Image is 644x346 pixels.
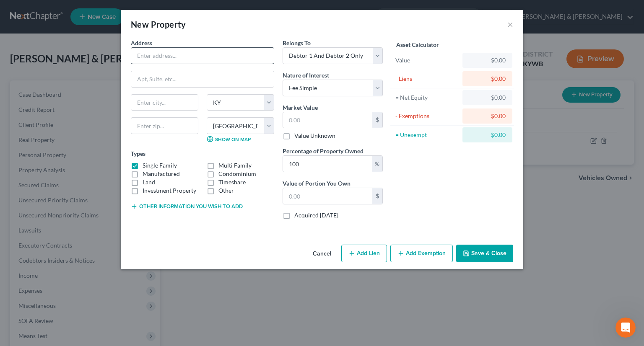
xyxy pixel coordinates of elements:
[469,112,506,120] div: $0.00
[7,257,161,271] textarea: Message…
[395,93,459,102] div: = Net Equity
[131,48,274,64] input: Enter address...
[143,186,196,195] label: Investment Property
[294,132,335,140] label: Value Unknown
[30,136,161,179] div: There are liens (secured claims) associated with it, as well as exemptions, that I cannot list if...
[143,178,155,186] label: Land
[218,178,246,186] label: Timeshare
[306,245,338,262] button: Cancel
[131,39,152,46] span: Address
[131,3,147,19] button: Home
[147,3,162,18] div: Close
[283,112,372,128] input: 0.00
[283,71,329,80] label: Nature of Interest
[13,191,131,232] div: Hi [PERSON_NAME]! Could you let me know which property you are referring to? I am only seeing one...
[13,238,81,243] div: [PERSON_NAME] • 2m ago
[144,271,157,284] button: Send a message…
[218,170,256,178] label: Condominium
[372,156,382,172] div: %
[218,161,252,170] label: Multi Family
[372,188,382,204] div: $
[283,188,372,204] input: 0.00
[283,179,351,188] label: Value of Portion You Own
[390,245,453,262] button: Add Exemption
[395,131,459,139] div: = Unexempt
[131,117,198,134] input: Enter zip...
[55,75,154,83] div: They still own the oldest property.
[615,318,636,338] iframe: Intercom live chat
[7,95,161,136] div: James says…
[131,149,145,158] label: Types
[41,10,57,19] p: Active
[395,56,459,65] div: Value
[469,75,506,83] div: $0.00
[7,95,138,129] div: Understood! Would you be able to let me know what line you want this to show on?
[143,161,177,170] label: Single Family
[7,12,161,70] div: James says…
[372,112,382,128] div: $
[395,112,459,120] div: - Exemptions
[5,3,21,19] button: go back
[469,131,506,139] div: $0.00
[396,40,439,49] label: Asset Calculator
[7,252,161,271] div: Jan says…
[38,252,161,270] div: The one with the [US_STATE] address
[283,156,372,172] input: 0.00
[24,5,37,18] img: Profile image for James
[469,93,506,102] div: $0.00
[13,274,20,281] button: Emoji picker
[40,274,47,281] button: Upload attachment
[131,18,186,30] div: New Property
[48,70,161,88] div: They still own the oldest property.
[218,186,234,195] label: Other
[131,95,198,111] input: Enter city...
[469,56,506,65] div: $0.00
[7,186,138,237] div: Hi [PERSON_NAME]! Could you let me know which property you are referring to? I am only seeing one...
[395,75,459,83] div: - Liens
[207,136,251,142] a: Show on Map
[283,39,311,46] span: Belongs To
[26,274,33,281] button: Gif picker
[41,4,95,10] h1: [PERSON_NAME]
[131,203,243,210] button: Other information you wish to add
[456,245,513,262] button: Save & Close
[283,103,318,112] label: Market Value
[294,211,338,219] label: Acquired [DATE]
[143,170,180,178] label: Manufactured
[37,141,154,174] div: There are liens (secured claims) associated with it, as well as exemptions, that I cannot list if...
[7,12,138,63] div: Hi [PERSON_NAME]! I am looking at this for you now. Just to confirm, do they still currently own ...
[341,245,387,262] button: Add Lien
[7,136,161,186] div: Jan says…
[131,71,274,87] input: Apt, Suite, etc...
[7,70,161,95] div: Jan says…
[507,19,513,29] button: ×
[7,186,161,252] div: James says…
[283,147,364,155] label: Percentage of Property Owned
[13,100,131,124] div: Understood! Would you be able to let me know what line you want this to show on?
[13,17,131,58] div: Hi [PERSON_NAME]! I am looking at this for you now. Just to confirm, do they still currently own ...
